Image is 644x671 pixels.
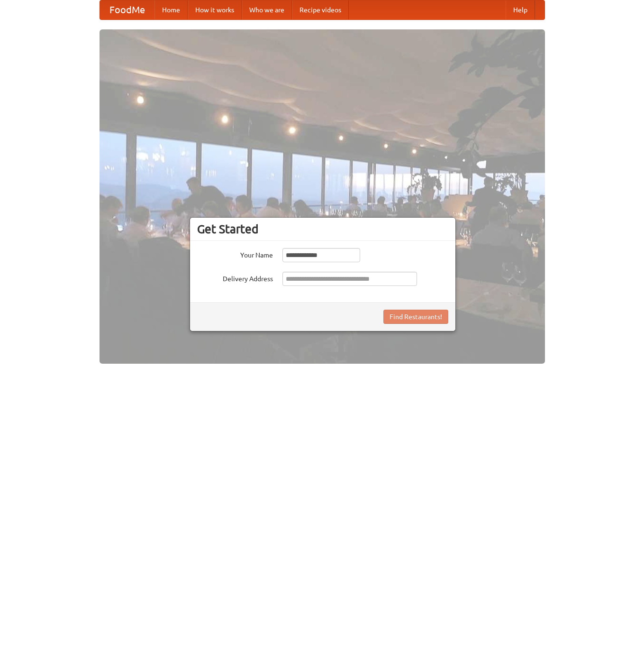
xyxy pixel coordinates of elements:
[188,0,242,19] a: How it works
[506,0,535,19] a: Help
[242,0,292,19] a: Who we are
[197,222,448,236] h3: Get Started
[100,0,154,19] a: FoodMe
[197,248,273,260] label: Your Name
[292,0,349,19] a: Recipe videos
[197,272,273,284] label: Delivery Address
[154,0,188,19] a: Home
[383,310,448,324] button: Find Restaurants!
